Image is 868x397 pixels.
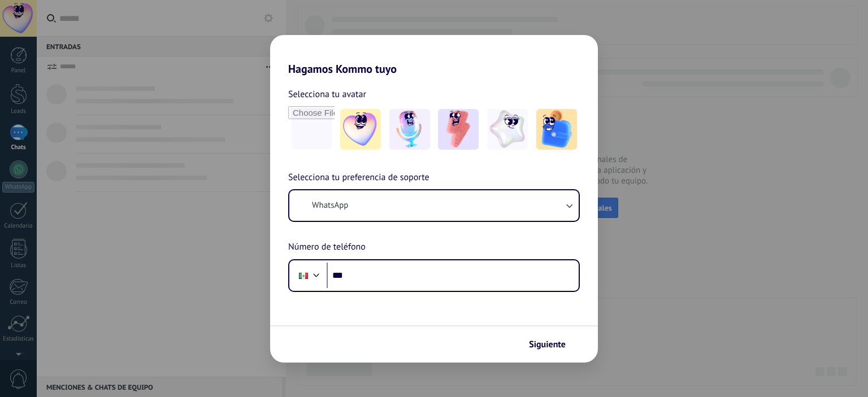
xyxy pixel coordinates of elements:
[312,200,348,211] span: WhatsApp
[487,109,528,150] img: -4.jpeg
[293,264,314,287] div: Mexico: + 52
[536,109,577,150] img: -5.jpeg
[288,87,366,102] span: Selecciona tu avatar
[524,335,581,354] button: Siguiente
[289,190,579,221] button: WhatsApp
[340,109,381,150] img: -1.jpeg
[288,171,429,185] span: Selecciona tu preferencia de soporte
[288,240,366,255] span: Número de teléfono
[529,341,566,348] span: Siguiente
[438,109,479,150] img: -3.jpeg
[389,109,430,150] img: -2.jpeg
[270,35,598,76] h2: Hagamos Kommo tuyo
